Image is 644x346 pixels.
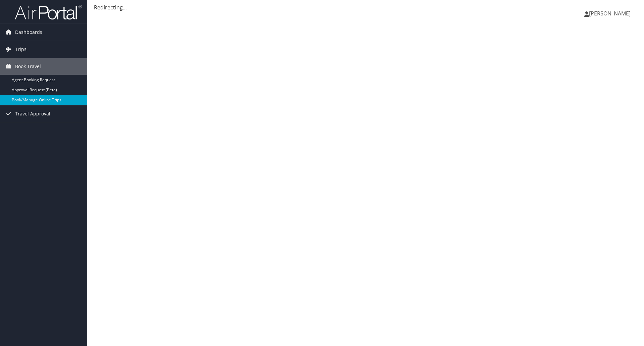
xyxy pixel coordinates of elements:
[589,10,631,17] span: [PERSON_NAME]
[15,105,50,122] span: Travel Approval
[94,3,637,11] div: Redirecting...
[15,4,82,20] img: airportal-logo.png
[15,58,41,75] span: Book Travel
[15,24,42,41] span: Dashboards
[584,3,637,23] a: [PERSON_NAME]
[15,41,26,58] span: Trips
